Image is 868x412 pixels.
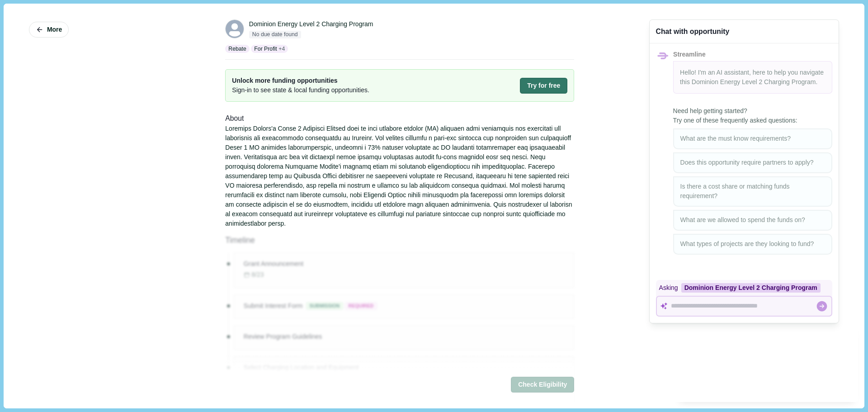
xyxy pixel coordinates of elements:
[232,76,369,85] span: Unlock more funding opportunities
[29,22,69,38] button: More
[249,31,301,39] span: No due date found
[673,51,706,58] span: Streamline
[278,45,285,53] span: + 4
[225,124,574,228] div: Loremips Dolors'a Conse 2 Adipisci Elitsed doei te inci utlabore etdolor (MA) aliquaen admi venia...
[232,85,369,95] span: Sign-in to see state & local funding opportunities.
[673,106,832,125] span: Need help getting started? Try one of these frequently asked questions:
[47,26,62,33] span: More
[656,280,832,296] div: Asking
[228,45,246,53] p: Rebate
[225,113,574,124] div: About
[511,377,574,393] button: Check Eligibility
[226,20,244,38] svg: avatar
[680,69,824,85] span: Hello! I'm an AI assistant, here to help you navigate this .
[520,78,567,94] button: Try for free
[249,19,373,29] div: Dominion Energy Level 2 Charging Program
[692,78,816,85] span: Dominion Energy Level 2 Charging Program
[656,26,730,37] div: Chat with opportunity
[254,45,277,53] p: For Profit
[681,283,821,293] div: Dominion Energy Level 2 Charging Program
